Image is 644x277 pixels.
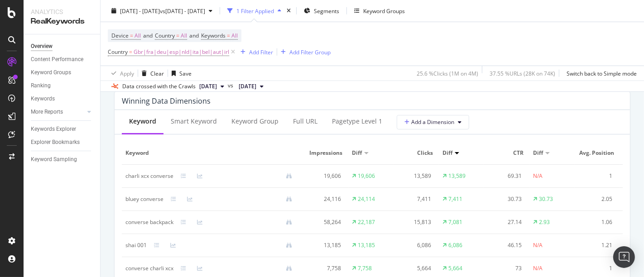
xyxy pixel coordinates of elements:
[300,4,343,18] button: Segments
[228,81,235,90] span: vs
[307,172,341,180] div: 19,606
[31,124,76,134] div: Keywords Explorer
[31,81,51,91] div: Ranking
[138,66,164,81] button: Clear
[231,29,238,42] span: All
[397,241,432,249] div: 6,086
[488,264,522,272] div: 73
[179,69,192,77] div: Save
[307,149,342,157] span: Impressions
[31,107,63,117] div: More Reports
[539,218,550,226] div: 2.93
[235,81,267,92] button: [DATE]
[351,4,409,18] button: Keyword Groups
[307,218,341,226] div: 58,264
[150,69,164,77] div: Clear
[332,117,382,126] div: pagetype Level 1
[160,7,205,14] span: vs [DATE] - [DATE]
[285,6,293,15] div: times
[135,29,141,42] span: All
[224,4,285,18] button: 1 Filter Applied
[358,172,375,180] div: 19,606
[358,241,375,249] div: 13,185
[31,68,94,77] a: Keyword Groups
[397,264,432,272] div: 5,664
[231,117,279,126] div: Keyword Group
[176,32,179,39] span: =
[533,172,543,180] div: N/A
[125,172,173,180] div: charli xcx converse
[227,32,230,39] span: =
[31,42,94,51] a: Overview
[201,32,226,39] span: Keywords
[31,16,93,27] div: RealKeywords
[155,32,175,39] span: Country
[134,46,229,58] span: Gbr|fra|deu|esp|nld|ita|bel|aut|irl
[578,264,613,272] div: 1
[417,69,478,77] div: 25.6 % Clicks ( 1M on 4M )
[363,7,405,14] div: Keyword Groups
[31,55,94,64] a: Content Performance
[613,246,635,268] div: Open Intercom Messenger
[168,66,192,81] button: Save
[539,195,553,203] div: 30.73
[533,241,543,249] div: N/A
[488,218,522,226] div: 27.14
[533,264,543,272] div: N/A
[130,32,133,39] span: =
[397,115,469,129] button: Add a Dimension
[249,48,273,56] div: Add Filter
[488,172,522,180] div: 69.31
[448,172,466,180] div: 13,589
[397,218,432,226] div: 15,813
[199,82,217,91] span: 2025 Aug. 27th
[563,66,637,81] button: Switch back to Simple mode
[171,117,217,126] div: Smart Keyword
[488,241,522,249] div: 46.15
[236,7,274,14] div: 1 Filter Applied
[120,69,134,77] div: Apply
[189,32,199,39] span: and
[448,264,462,272] div: 5,664
[31,42,53,51] div: Overview
[237,47,273,57] button: Add Filter
[129,48,132,56] span: =
[578,241,613,249] div: 1.21
[404,118,454,126] span: Add a Dimension
[578,218,613,226] div: 1.06
[448,218,462,226] div: 7,081
[125,241,147,249] div: shai 001
[307,241,341,249] div: 13,185
[442,149,452,157] span: Diff
[358,195,375,203] div: 24,114
[293,117,317,126] div: Full URL
[31,155,77,164] div: Keyword Sampling
[122,96,211,105] div: Winning Data Dimensions
[122,82,196,91] div: Data crossed with the Crawls
[31,138,80,147] div: Explorer Bookmarks
[31,81,94,91] a: Ranking
[488,195,522,203] div: 30.73
[125,195,163,203] div: bluey converse
[125,264,173,272] div: converse charli xcx
[31,94,94,104] a: Keywords
[31,124,94,134] a: Keywords Explorer
[196,81,228,92] button: [DATE]
[578,172,613,180] div: 1
[31,94,55,104] div: Keywords
[31,107,85,117] a: More Reports
[31,55,83,64] div: Content Performance
[488,149,524,157] span: CTR
[314,7,339,14] span: Segments
[143,32,153,39] span: and
[31,7,93,16] div: Analytics
[31,138,94,147] a: Explorer Bookmarks
[397,149,433,157] span: Clicks
[289,48,331,56] div: Add Filter Group
[397,195,432,203] div: 7,411
[448,195,462,203] div: 7,411
[31,155,94,164] a: Keyword Sampling
[358,264,372,272] div: 7,758
[108,48,128,56] span: Country
[181,29,187,42] span: All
